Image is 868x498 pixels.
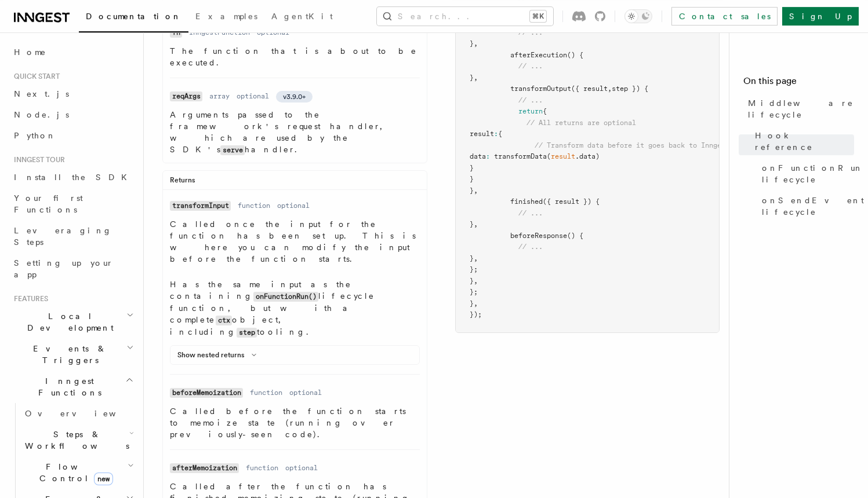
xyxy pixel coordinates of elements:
p: Called once the input for the function has been set up. This is where you can modify the input be... [170,218,420,265]
span: finished [510,197,543,206]
dd: optional [237,91,269,101]
a: Overview [20,403,136,424]
span: , [474,299,478,307]
dd: array [209,91,230,101]
code: beforeMemoization [170,388,243,398]
span: Python [14,131,56,140]
a: Your first Functions [9,188,136,220]
span: }); [470,310,482,318]
button: Inngest Functions [9,371,136,403]
span: }; [470,288,478,296]
button: Flow Controlnew [20,456,136,489]
span: Inngest tour [9,155,65,164]
dd: optional [285,463,318,473]
a: Node.js [9,104,136,125]
code: reqArgs [170,91,202,101]
span: Middleware lifecycle [748,97,854,120]
span: Overview [25,409,144,418]
span: Examples [195,12,257,21]
a: Examples [188,3,264,31]
span: { [543,107,547,115]
span: } [470,220,474,228]
button: Search...⌘K [377,7,553,25]
span: AgentKit [271,12,333,21]
span: ({ result [571,85,608,93]
span: // ... [518,28,543,36]
span: ({ result }) { [543,197,600,206]
dd: function [238,201,270,210]
span: Features [9,294,48,303]
dd: function [250,388,282,397]
span: }; [470,265,478,273]
span: afterExecution [510,51,567,59]
p: Arguments passed to the framework's request handler, which are used by the SDK's handler. [170,109,420,156]
span: , [474,186,478,195]
span: Steps & Workflows [20,429,129,452]
dd: optional [289,388,322,397]
a: Home [9,42,136,63]
span: Node.js [14,110,69,119]
a: Sign Up [782,7,859,25]
span: Events & Triggers [9,343,126,366]
span: onFunctionRun lifecycle [762,162,863,185]
span: // ... [518,243,543,251]
code: afterMemoization [170,463,239,473]
button: Events & Triggers [9,338,136,371]
span: () { [567,232,583,240]
dd: optional [277,201,310,210]
code: onFunctionRun() [253,292,318,302]
span: Quick start [9,72,60,81]
span: , [608,85,612,93]
span: { [498,130,502,138]
code: serve [220,145,245,155]
span: Documentation [86,12,181,21]
span: } [470,164,474,172]
a: Contact sales [671,7,778,25]
button: Local Development [9,306,136,338]
a: onFunctionRun lifecycle [757,158,854,190]
a: Hook reference [750,125,854,158]
span: onSendEvent lifecycle [762,195,864,218]
span: Next.js [14,89,69,98]
span: return [518,107,543,115]
h4: On this page [743,74,854,93]
a: Middleware lifecycle [743,93,854,125]
span: Local Development [9,310,126,334]
span: Leveraging Steps [14,226,112,247]
span: } [470,39,474,47]
span: } [470,74,474,82]
code: ctx [216,316,232,325]
p: The function that is about to be executed. [170,45,420,68]
span: // Transform data before it goes back to Inngest [535,141,729,149]
span: result [470,130,494,138]
span: // ... [518,209,543,217]
span: Install the SDK [14,173,134,182]
a: Python [9,125,136,146]
span: , [474,220,478,228]
span: result [551,152,575,160]
span: step }) { [612,85,648,93]
span: : [494,130,498,138]
code: step [237,328,257,338]
button: Toggle dark mode [624,9,652,23]
button: Steps & Workflows [20,424,136,456]
a: Documentation [79,3,188,32]
span: , [474,254,478,262]
span: () { [567,51,583,59]
span: // ... [518,62,543,70]
span: transformData [494,152,547,160]
p: Called before the function starts to memoize state (running over previously-seen code). [170,405,420,440]
span: ( [547,152,551,160]
a: Install the SDK [9,167,136,188]
span: } [470,175,474,183]
span: v3.9.0+ [283,92,306,101]
span: Hook reference [755,130,854,153]
code: transformInput [170,201,231,211]
code: fn [170,28,182,38]
span: Inngest Functions [9,375,125,398]
span: } [470,277,474,285]
span: , [474,39,478,47]
span: , [474,277,478,285]
span: , [474,74,478,82]
span: Your first Functions [14,193,83,214]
